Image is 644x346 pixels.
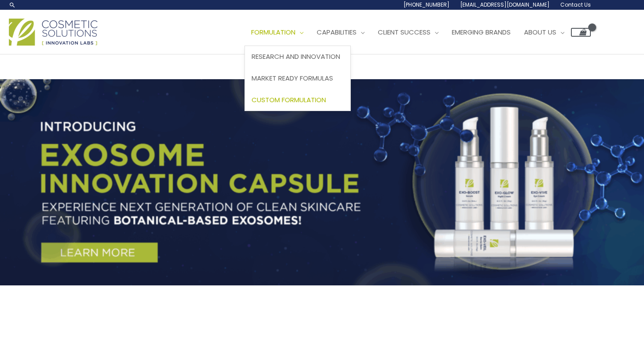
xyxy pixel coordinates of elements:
nav: Site Navigation [238,19,591,46]
a: Research and Innovation [245,46,350,68]
span: [EMAIL_ADDRESS][DOMAIN_NAME] [460,1,550,8]
a: Capabilities [310,19,371,46]
span: [PHONE_NUMBER] [403,1,450,8]
span: Emerging Brands [452,27,511,37]
span: Capabilities [317,27,357,37]
span: Research and Innovation [252,52,340,61]
span: About Us [524,27,556,37]
span: Client Success [378,27,431,37]
a: Emerging Brands [445,19,517,46]
a: Custom Formulation [245,89,350,111]
span: Market Ready Formulas [252,73,333,83]
span: Formulation [251,27,295,37]
a: Market Ready Formulas [245,68,350,89]
a: About Us [517,19,571,46]
span: Custom Formulation [252,95,326,104]
a: Client Success [371,19,445,46]
a: Formulation [244,19,310,46]
span: Contact Us [560,1,591,8]
a: Search icon link [9,1,16,8]
img: Cosmetic Solutions Logo [9,19,97,46]
a: View Shopping Cart, empty [571,28,591,37]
